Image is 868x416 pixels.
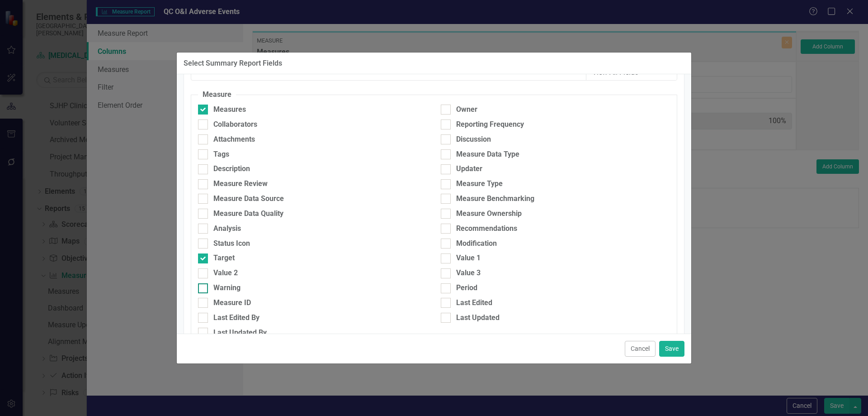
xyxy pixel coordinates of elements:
div: Attachments [213,134,255,145]
div: Measure Review [213,179,268,189]
div: Measure Data Quality [213,209,283,219]
legend: Measure [198,90,236,100]
div: Last Updated [456,313,500,323]
div: Measure Data Source [213,194,284,204]
div: Owner [456,105,477,115]
div: Measures [213,105,246,115]
div: Reporting Frequency [456,120,524,130]
div: Value 2 [213,268,238,278]
div: Last Edited By [213,313,259,323]
div: Last Updated By [213,328,267,338]
div: Last Edited [456,298,492,308]
div: Analysis [213,224,241,234]
div: Warning [213,283,241,293]
div: Modification [456,239,497,249]
div: Collaborators [213,120,257,130]
div: Period [456,283,477,293]
div: Measure ID [213,298,251,308]
button: Cancel [625,341,656,357]
div: Measure Benchmarking [456,194,534,204]
div: Measure Type [456,179,503,189]
div: Updater [456,164,482,174]
div: Measure Ownership [456,209,522,219]
div: Select Summary Report Fields [184,59,282,67]
div: Tags [213,149,229,160]
div: Value 3 [456,268,481,278]
div: Status Icon [213,239,250,249]
div: Recommendations [456,224,517,234]
button: Save [659,341,684,357]
div: Value 1 [456,253,481,263]
div: Discussion [456,134,491,145]
div: Target [213,253,235,263]
div: Description [213,164,250,174]
div: Measure Data Type [456,149,519,160]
